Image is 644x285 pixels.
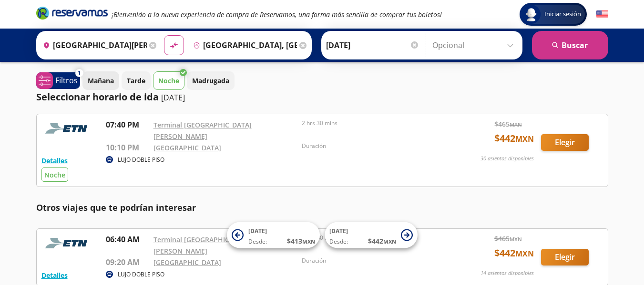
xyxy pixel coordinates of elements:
[368,236,396,246] span: $ 442
[494,119,522,129] span: $ 465
[36,6,108,20] i: Brand Logo
[106,119,149,130] p: 07:40 PM
[122,71,151,90] button: Tarde
[36,72,80,89] button: 1Filtros
[106,256,149,268] p: 09:20 AM
[153,143,221,152] a: [GEOGRAPHIC_DATA]
[41,156,68,166] button: Detalles
[515,134,534,144] small: MXN
[532,31,608,59] button: Buscar
[541,10,585,19] span: Iniciar sesión
[248,237,267,246] span: Desde:
[44,170,65,179] span: Noche
[302,238,315,245] small: MXN
[153,71,184,90] button: Noche
[187,71,235,90] button: Madrugada
[510,121,522,128] small: MXN
[541,134,589,151] button: Elegir
[41,119,94,138] img: RESERVAMOS
[494,131,534,146] span: $ 442
[227,222,320,248] button: [DATE]Desde:$413MXN
[153,258,221,267] a: [GEOGRAPHIC_DATA]
[432,33,518,57] input: Opcional
[329,227,348,235] span: [DATE]
[55,75,78,86] p: Filtros
[192,76,229,86] p: Madrugada
[41,234,94,253] img: RESERVAMOS
[302,119,446,128] p: 2 hrs 30 mins
[480,269,534,277] p: 14 asientos disponibles
[127,76,145,86] p: Tarde
[596,9,608,20] button: English
[153,120,252,141] a: Terminal [GEOGRAPHIC_DATA][PERSON_NAME]
[248,227,267,235] span: [DATE]
[118,156,164,164] p: LUJO DOBLE PISO
[39,33,147,57] input: Buscar Origen
[78,69,81,77] span: 1
[541,249,589,265] button: Elegir
[329,237,348,246] span: Desde:
[302,142,446,150] p: Duración
[494,246,534,260] span: $ 442
[287,236,315,246] span: $ 413
[112,10,442,19] em: ¡Bienvenido a la nueva experiencia de compra de Reservamos, una forma más sencilla de comprar tus...
[325,222,418,248] button: [DATE]Desde:$442MXN
[106,142,149,153] p: 10:10 PM
[36,201,608,214] p: Otros viajes que te podrían interesar
[153,235,252,256] a: Terminal [GEOGRAPHIC_DATA][PERSON_NAME]
[161,92,185,103] p: [DATE]
[494,234,522,244] span: $ 465
[480,155,534,163] p: 30 asientos disponibles
[302,256,446,265] p: Duración
[88,76,114,86] p: Mañana
[510,236,522,243] small: MXN
[36,90,159,104] p: Seleccionar horario de ida
[36,6,108,23] a: Brand Logo
[383,238,396,245] small: MXN
[189,33,297,57] input: Buscar Destino
[82,71,119,90] button: Mañana
[515,248,534,259] small: MXN
[158,76,179,86] p: Noche
[326,33,419,57] input: Elegir Fecha
[106,234,149,245] p: 06:40 AM
[118,270,164,279] p: LUJO DOBLE PISO
[41,270,68,280] button: Detalles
